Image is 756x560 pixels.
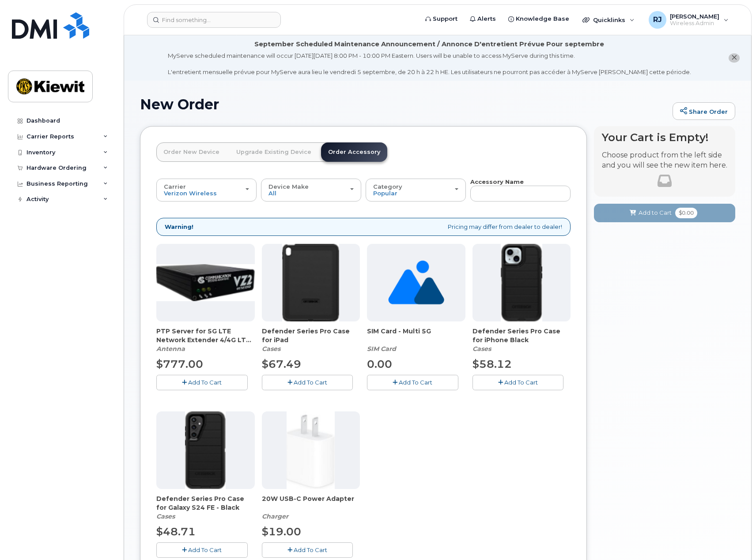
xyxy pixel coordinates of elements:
[262,494,360,521] div: 20W USB-C Power Adapter
[367,327,465,353] div: SIM Card - Multi 5G
[675,208,697,218] span: $0.00
[156,542,248,558] button: Add To Cart
[472,327,571,344] span: Defender Series Pro Case for iPhone Black
[185,411,226,489] img: defenders23fe.png
[718,522,749,553] iframe: Messenger Launcher
[294,546,327,553] span: Add To Cart
[262,512,288,520] em: Charger
[262,327,360,353] div: Defender Series Pro Case for iPad
[287,411,335,489] img: apple20w.jpg
[504,379,538,386] span: Add To Cart
[388,244,444,321] img: no_image_found-2caef05468ed5679b831cfe6fc140e25e0c280774317ffc20a367ab7fd17291e.png
[366,179,466,202] button: Category Popular
[156,327,255,353] div: PTP Server for 5G LTE Network Extender 4/4G LTE Network Extender 3
[156,358,203,370] span: $777.00
[254,40,604,49] div: September Scheduled Maintenance Announcement / Annonce D'entretient Prévue Pour septembre
[262,494,360,512] span: 20W USB-C Power Adapter
[164,183,186,190] span: Carrier
[262,327,360,344] span: Defender Series Pro Case for iPad
[262,542,353,558] button: Add To Cart
[156,327,255,344] span: PTP Server for 5G LTE Network Extender 4/4G LTE Network Extender 3
[262,525,301,538] span: $19.00
[156,375,248,390] button: Add To Cart
[594,204,735,222] button: Add to Cart $0.00
[673,102,735,120] a: Share Order
[639,209,672,217] span: Add to Cart
[602,131,727,143] h4: Your Cart is Empty!
[156,218,571,236] div: Pricing may differ from dealer to dealer!
[268,183,309,190] span: Device Make
[268,190,276,197] span: All
[156,345,185,353] em: Antenna
[470,178,524,185] strong: Accessory Name
[261,179,361,202] button: Device Make All
[602,150,727,171] p: Choose product from the left side and you will see the new item here.
[262,345,280,353] em: Cases
[156,525,196,538] span: $48.71
[399,379,432,386] span: Add To Cart
[373,183,402,190] span: Category
[156,494,255,512] span: Defender Series Pro Case for Galaxy S24 FE - Black
[164,190,217,197] span: Verizon Wireless
[188,546,222,553] span: Add To Cart
[373,190,397,197] span: Popular
[168,52,691,76] div: MyServe scheduled maintenance will occur [DATE][DATE] 8:00 PM - 10:00 PM Eastern. Users will be u...
[472,345,491,353] em: Cases
[729,53,740,63] button: close notification
[156,142,227,162] a: Order New Device
[282,244,339,321] img: defenderipad10thgen.png
[321,142,387,162] a: Order Accessory
[294,379,327,386] span: Add To Cart
[367,345,396,353] em: SIM Card
[472,327,571,353] div: Defender Series Pro Case for iPhone Black
[262,375,353,390] button: Add To Cart
[472,375,564,390] button: Add To Cart
[229,142,318,162] a: Upgrade Existing Device
[156,512,175,520] em: Cases
[501,244,542,321] img: defenderiphone14.png
[156,494,255,521] div: Defender Series Pro Case for Galaxy S24 FE - Black
[367,327,465,344] span: SIM Card - Multi 5G
[165,223,193,231] strong: Warning!
[156,264,255,302] img: Casa_Sysem.png
[188,379,222,386] span: Add To Cart
[472,358,512,370] span: $58.12
[156,179,257,202] button: Carrier Verizon Wireless
[367,375,458,390] button: Add To Cart
[140,97,668,112] h1: New Order
[367,358,392,370] span: 0.00
[262,358,301,370] span: $67.49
